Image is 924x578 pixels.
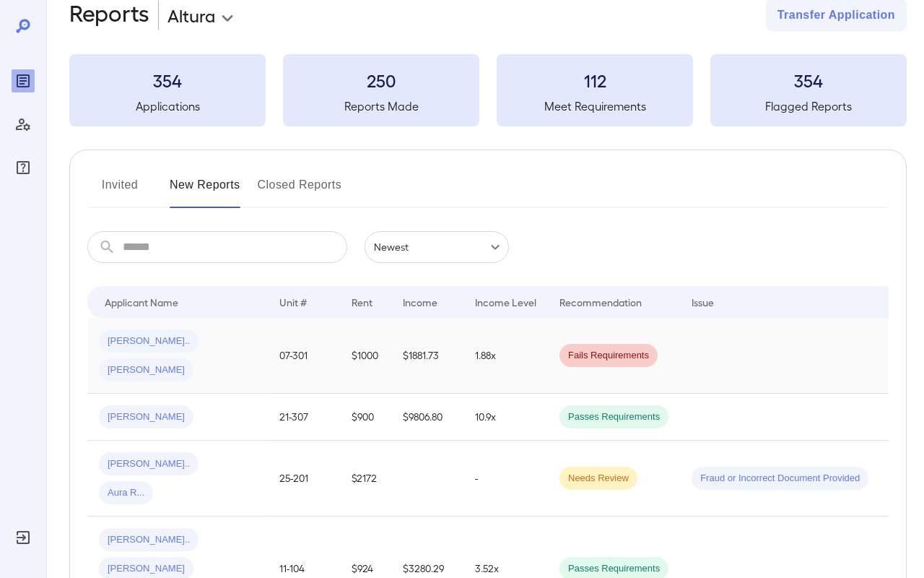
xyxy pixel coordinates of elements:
td: 21-307 [268,394,340,441]
div: FAQ [12,156,35,179]
div: Income Level [475,293,536,311]
button: Invited [87,173,152,208]
h5: Meet Requirements [497,98,693,115]
h5: Applications [69,98,266,115]
span: Needs Review [559,472,637,486]
h5: Reports Made [283,98,479,115]
td: 10.9x [463,394,548,441]
div: Newest [365,231,509,263]
div: Applicant Name [105,293,178,311]
div: Log Out [12,526,35,549]
div: Income [403,293,437,311]
span: [PERSON_NAME].. [99,335,199,348]
h5: Flagged Reports [710,98,907,115]
td: $1881.73 [391,318,463,394]
h3: 354 [69,69,266,92]
td: 07-301 [268,318,340,394]
td: $900 [340,394,391,441]
td: 1.88x [463,318,548,394]
span: [PERSON_NAME] [99,410,193,424]
span: Aura R... [99,486,153,500]
span: Fraud or Incorrect Document Provided [692,472,868,486]
div: Issue [692,293,715,311]
h3: 250 [283,69,479,92]
div: Unit # [279,293,307,311]
span: Passes Requirements [559,562,668,576]
div: Manage Users [12,113,35,136]
h3: 354 [710,69,907,92]
div: Recommendation [559,293,642,311]
span: [PERSON_NAME] [99,562,193,576]
td: 25-201 [268,441,340,517]
button: New Reports [170,173,240,208]
td: $2172 [340,441,391,517]
span: Fails Requirements [559,349,658,363]
div: Reports [12,69,35,92]
h3: 112 [497,69,693,92]
span: [PERSON_NAME].. [99,457,199,471]
td: $9806.80 [391,394,463,441]
button: Closed Reports [258,173,342,208]
td: $1000 [340,318,391,394]
span: Passes Requirements [559,410,668,424]
span: [PERSON_NAME].. [99,533,199,547]
div: Rent [352,293,375,311]
p: Altura [167,4,215,27]
span: [PERSON_NAME] [99,363,193,377]
summary: 354Applications250Reports Made112Meet Requirements354Flagged Reports [69,54,907,126]
td: - [463,441,548,517]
